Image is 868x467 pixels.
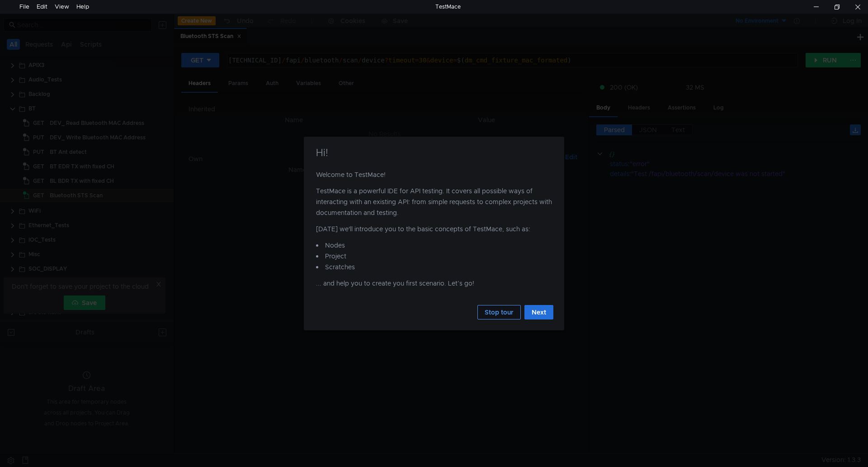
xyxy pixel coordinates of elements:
[316,278,552,294] p: ... and help you to create you first scenario. Let’s go!
[316,186,552,224] p: TestMace is a powerful IDE for API testing. It covers all possible ways of interacting with an ex...
[316,262,552,272] li: Scratches
[316,169,552,186] p: Welcome to TestMace!
[315,148,553,158] h4: Hi!
[316,251,552,262] li: Project
[316,240,552,251] li: Nodes
[316,224,552,240] p: [DATE] we'll introduce you to the basic concepts of TestMace, such as:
